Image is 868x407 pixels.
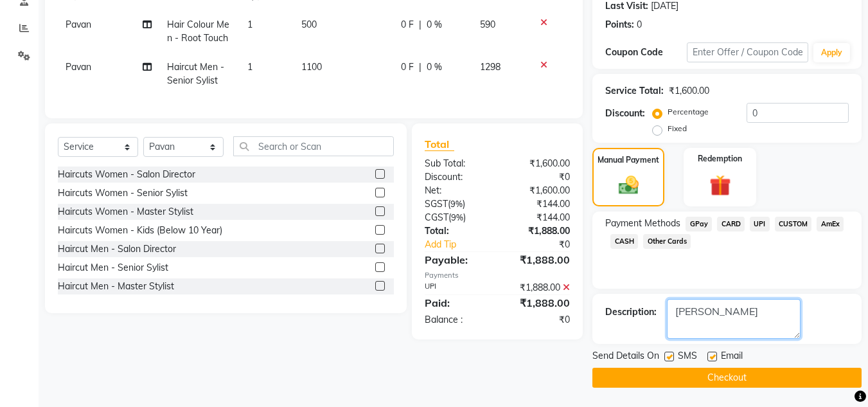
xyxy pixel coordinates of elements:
span: 1298 [480,61,500,73]
span: 0 F [401,60,414,74]
input: Search or Scan [233,136,394,156]
div: ₹1,888.00 [497,252,580,267]
div: ₹0 [497,313,580,327]
span: Pavan [66,19,91,30]
span: GPay [686,217,712,231]
label: Fixed [668,123,687,134]
div: ₹144.00 [497,197,580,211]
div: Coupon Code [605,46,686,59]
div: Sub Total: [415,157,497,170]
div: ₹1,888.00 [497,295,580,311]
span: CARD [717,217,745,231]
div: Total: [415,224,497,238]
div: Payable: [415,252,497,267]
span: Payment Methods [605,217,680,230]
span: 0 F [401,18,414,32]
div: Net: [415,184,497,197]
span: SMS [678,349,697,365]
span: 0 % [427,60,442,74]
span: Pavan [66,61,91,73]
label: Manual Payment [598,154,659,166]
label: Percentage [668,106,709,118]
div: ₹1,600.00 [669,84,709,98]
div: Discount: [605,107,645,120]
img: _gift.svg [703,172,738,199]
span: UPI [750,217,770,231]
div: ₹1,888.00 [497,224,580,238]
a: Add Tip [415,238,511,251]
div: Description: [605,305,657,319]
div: 0 [637,18,642,32]
span: Other Cards [643,234,691,249]
div: Haircuts Women - Senior Sylist [58,186,188,200]
span: Send Details On [592,349,659,365]
span: Haircut Men - Senior Sylist [167,61,224,86]
span: 9% [450,199,463,209]
span: | [419,60,421,74]
img: _cash.svg [612,174,645,197]
span: 0 % [427,18,442,32]
span: CUSTOM [775,217,812,231]
span: 1100 [301,61,322,73]
div: ₹1,888.00 [497,281,580,294]
span: Email [721,349,743,365]
div: Haircuts Women - Master Stylist [58,205,193,219]
span: | [419,18,421,32]
div: Balance : [415,313,497,327]
div: Haircut Men - Senior Sylist [58,261,168,275]
div: Service Total: [605,84,664,98]
button: Checkout [592,368,862,388]
span: CGST [425,212,448,223]
div: Paid: [415,295,497,311]
div: ₹1,600.00 [497,157,580,170]
div: ₹0 [511,238,580,251]
span: 1 [247,19,252,30]
span: Hair Colour Men - Root Touch [167,19,229,44]
button: Apply [813,43,850,62]
div: UPI [415,281,497,294]
div: ( ) [415,197,497,211]
span: 9% [451,212,463,222]
div: Haircuts Women - Salon Director [58,168,195,181]
div: Haircut Men - Salon Director [58,242,176,256]
label: Redemption [698,153,742,165]
div: ( ) [415,211,497,224]
div: ₹144.00 [497,211,580,224]
span: AmEx [817,217,844,231]
div: Haircut Men - Master Stylist [58,280,174,293]
div: ₹1,600.00 [497,184,580,197]
span: 500 [301,19,317,30]
div: ₹0 [497,170,580,184]
span: SGST [425,198,448,210]
span: Total [425,138,454,151]
span: CASH [610,234,638,249]
span: 590 [480,19,495,30]
div: Points: [605,18,634,32]
input: Enter Offer / Coupon Code [687,42,808,62]
div: Payments [425,270,570,281]
span: 1 [247,61,252,73]
div: Discount: [415,170,497,184]
div: Haircuts Women - Kids (Below 10 Year) [58,224,222,237]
